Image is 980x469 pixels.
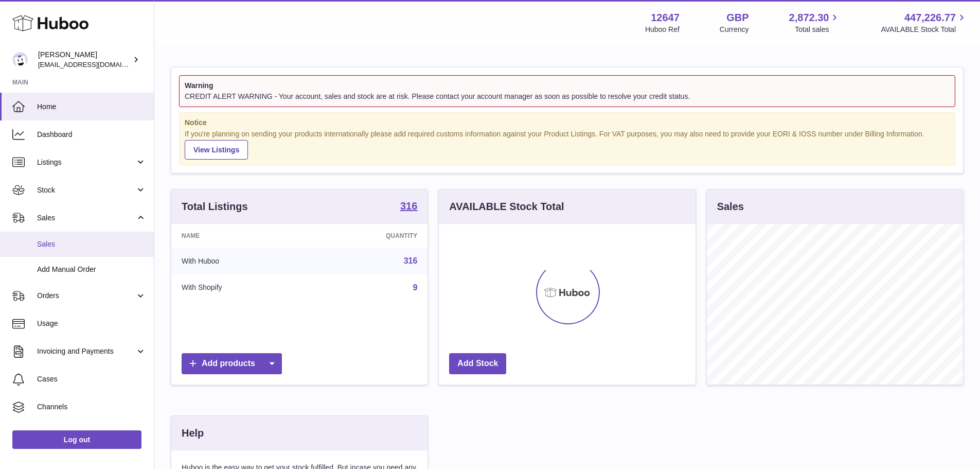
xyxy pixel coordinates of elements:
a: 447,226.77 AVAILABLE Stock Total [881,11,968,34]
a: Add Stock [449,353,506,374]
a: Add products [182,353,282,374]
th: Name [171,224,310,248]
span: Stock [37,185,135,195]
a: 316 [404,256,418,265]
div: Huboo Ref [645,25,680,34]
span: Channels [37,402,146,412]
strong: Warning [185,81,950,91]
strong: GBP [726,11,749,25]
span: Dashboard [37,130,146,140]
h3: Help [182,426,204,440]
span: Cases [37,374,146,384]
span: Sales [37,239,146,249]
h3: AVAILABLE Stock Total [449,200,564,214]
span: Usage [37,319,146,328]
div: Currency [720,25,749,34]
span: Listings [37,158,135,167]
span: Total sales [795,25,841,34]
span: 2,872.30 [789,11,829,25]
img: internalAdmin-12647@internal.huboo.com [12,52,28,67]
a: 9 [413,283,417,292]
td: With Huboo [171,248,310,274]
span: Orders [37,291,135,301]
div: CREDIT ALERT WARNING - Your account, sales and stock are at risk. Please contact your account man... [185,92,950,101]
div: [PERSON_NAME] [38,50,131,70]
h3: Sales [717,200,744,214]
span: 447,226.77 [904,11,956,25]
span: Add Manual Order [37,265,146,274]
span: Invoicing and Payments [37,346,135,356]
strong: Notice [185,118,950,128]
a: Log out [12,430,141,449]
a: View Listings [185,140,248,160]
div: If you're planning on sending your products internationally please add required customs informati... [185,129,950,160]
a: 316 [400,201,417,213]
strong: 316 [400,201,417,211]
span: AVAILABLE Stock Total [881,25,968,34]
td: With Shopify [171,274,310,301]
strong: 12647 [651,11,680,25]
span: [EMAIL_ADDRESS][DOMAIN_NAME] [38,60,151,68]
th: Quantity [310,224,428,248]
a: 2,872.30 Total sales [789,11,841,34]
span: Home [37,102,146,112]
span: Sales [37,213,135,223]
h3: Total Listings [182,200,248,214]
